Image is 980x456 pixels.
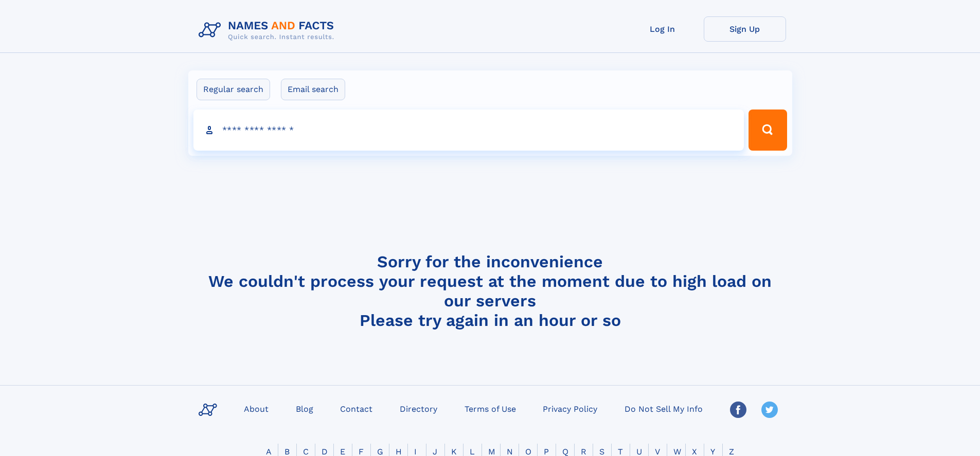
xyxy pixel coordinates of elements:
a: Terms of Use [460,401,520,416]
a: Privacy Policy [539,401,601,416]
a: Do Not Sell My Info [620,401,707,416]
label: Regular search [197,79,270,100]
img: Facebook [730,402,746,418]
a: Log In [621,16,704,42]
button: Search Button [749,110,787,151]
input: search input [193,110,744,151]
img: Logo Names and Facts [194,16,343,44]
label: Email search [281,79,345,100]
h4: Sorry for the inconvenience We couldn't process your request at the moment due to high load on ou... [194,252,786,330]
a: About [240,401,273,416]
a: Contact [336,401,377,416]
a: Blog [292,401,317,416]
a: Directory [396,401,441,416]
a: Sign Up [704,16,786,42]
img: Twitter [761,402,778,418]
